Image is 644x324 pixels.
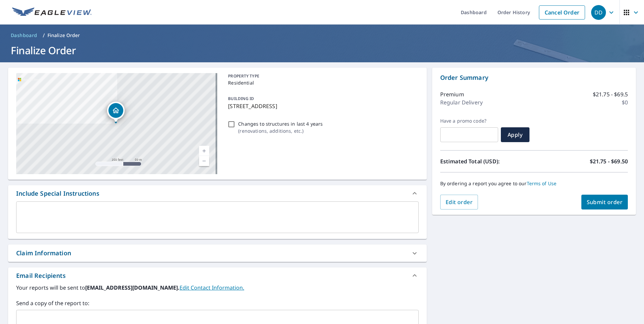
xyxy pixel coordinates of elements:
button: Apply [501,127,529,142]
div: Include Special Instructions [8,185,427,201]
img: EV Logo [12,7,92,18]
b: [EMAIL_ADDRESS][DOMAIN_NAME]. [85,284,180,291]
p: Changes to structures in last 4 years [238,120,323,127]
p: BUILDING ID [228,96,254,101]
a: Dashboard [8,30,40,41]
p: [STREET_ADDRESS] [228,102,416,110]
p: Premium [440,90,464,98]
p: PROPERTY TYPE [228,73,416,79]
nav: breadcrumb [8,30,636,41]
button: Submit order [581,195,628,209]
p: Regular Delivery [440,98,483,106]
button: Edit order [440,195,478,209]
a: Current Level 17, Zoom Out [199,156,209,166]
p: Order Summary [440,73,628,82]
a: Current Level 17, Zoom In [199,146,209,156]
div: Dropped pin, building 1, Residential property, 4579 Highway 44 E Shepherdsville, KY 40165 [107,102,125,123]
div: DD [591,5,606,20]
div: Claim Information [8,245,427,262]
div: Email Recipients [16,271,66,280]
span: Apply [506,131,524,138]
a: Cancel Order [539,5,585,20]
a: Terms of Use [527,180,557,187]
span: Submit order [587,198,623,206]
p: $21.75 - $69.50 [590,157,628,165]
p: ( renovations, additions, etc. ) [238,127,323,134]
label: Your reports will be sent to [16,284,419,292]
p: $0 [622,98,628,106]
div: Claim Information [16,249,71,258]
div: Include Special Instructions [16,189,99,198]
p: Estimated Total (USD): [440,157,534,165]
h1: Finalize Order [8,43,636,57]
span: Edit order [446,198,473,206]
p: $21.75 - $69.5 [593,90,628,98]
li: / [43,31,45,39]
span: Dashboard [11,32,37,39]
label: Have a promo code? [440,118,498,124]
p: Residential [228,79,416,86]
div: Email Recipients [8,267,427,284]
a: EditContactInfo [180,284,244,291]
p: Finalize Order [47,32,80,39]
p: By ordering a report you agree to our [440,181,628,187]
label: Send a copy of the report to: [16,299,419,307]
